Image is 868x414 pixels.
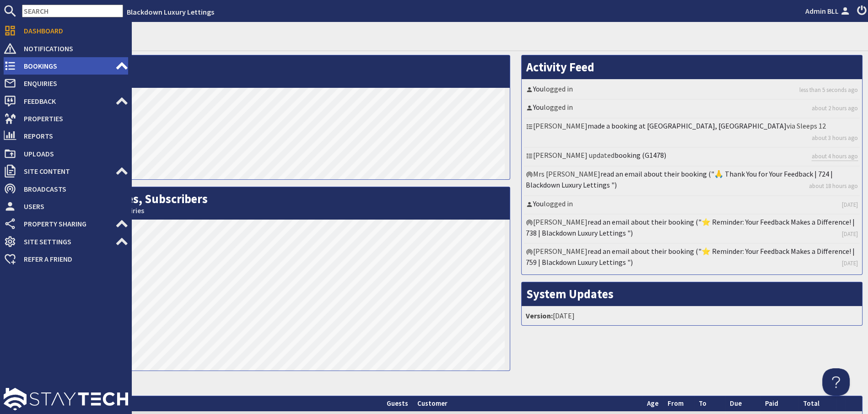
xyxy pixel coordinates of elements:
a: Customer [417,399,447,408]
a: Refer a Friend [4,252,128,266]
small: This Month: 4482 Visits [32,75,505,83]
a: Reports [4,129,128,143]
a: Guests [387,399,408,408]
a: System Updates [526,286,614,301]
span: Dashboard [16,23,128,38]
span: Feedback [16,94,115,108]
a: less than 5 seconds ago [799,86,858,94]
span: Enquiries [16,76,128,91]
a: From [668,399,684,408]
a: You [533,102,544,112]
li: [PERSON_NAME] [524,215,860,244]
a: Activity Feed [526,59,594,75]
h2: Visits per Day [28,55,510,88]
a: about 18 hours ago [809,182,858,190]
a: [DATE] [842,259,858,268]
span: Properties [16,111,128,126]
a: Dashboard [4,23,128,38]
a: about 4 hours ago [812,152,858,161]
small: This Month: 2 Bookings, 0 Enquiries [32,206,505,215]
a: Paid [765,399,778,408]
span: Site Settings [16,234,115,249]
a: Total [803,399,819,408]
iframe: Toggle Customer Support [822,368,850,396]
a: Admin BLL [805,5,852,16]
a: made a booking at [GEOGRAPHIC_DATA], [GEOGRAPHIC_DATA] [588,121,787,130]
a: Property Sharing [4,216,128,231]
span: Uploads [16,146,128,161]
input: SEARCH [22,5,123,17]
span: Users [16,199,128,214]
a: read an email about their booking ("⭐ Reminder: Your Feedback Makes a Difference! | 759 | Blackdo... [526,247,855,267]
li: [PERSON_NAME] [524,244,860,272]
span: Notifications [16,41,128,56]
a: Notifications [4,41,128,56]
li: [DATE] [524,308,860,323]
a: You [533,84,544,93]
li: logged in [524,100,860,118]
a: Blackdown Luxury Lettings [127,7,214,16]
a: To [699,399,706,408]
a: Site Settings [4,234,128,249]
a: Age [647,399,658,408]
li: logged in [524,81,860,100]
li: [PERSON_NAME] via Sleeps 12 [524,118,860,148]
a: read an email about their booking ("⭐ Reminder: Your Feedback Makes a Difference! | 738 | Blackdo... [526,217,855,237]
a: Enquiries [4,76,128,91]
a: read an email about their booking ("🙏 Thank You for Your Feedback | 724 | Blackdown Luxury Lettin... [526,169,833,189]
a: [DATE] [842,200,858,209]
span: Bookings [16,59,115,73]
li: Mrs [PERSON_NAME] [524,167,860,196]
a: Uploads [4,146,128,161]
a: about 2 hours ago [812,104,858,113]
span: Reports [16,129,128,143]
a: booking (G1478) [615,151,666,160]
strong: Version: [526,311,553,320]
a: Bookings [4,59,128,73]
a: You [533,199,544,208]
th: Due [725,396,760,411]
a: about 3 hours ago [812,134,858,142]
li: logged in [524,196,860,215]
li: [PERSON_NAME] updated [524,148,860,167]
a: Site Content [4,164,128,178]
a: Properties [4,111,128,126]
span: Refer a Friend [16,252,128,266]
span: Site Content [16,164,115,178]
a: [DATE] [842,230,858,238]
h2: Bookings, Enquiries, Subscribers [28,187,510,220]
span: Property Sharing [16,216,115,231]
span: Broadcasts [16,182,128,196]
a: Broadcasts [4,182,128,196]
a: Users [4,199,128,214]
a: Feedback [4,94,128,108]
img: staytech_l_w-4e588a39d9fa60e82540d7cfac8cfe4b7147e857d3e8dbdfbd41c59d52db0ec4.svg [4,388,128,410]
